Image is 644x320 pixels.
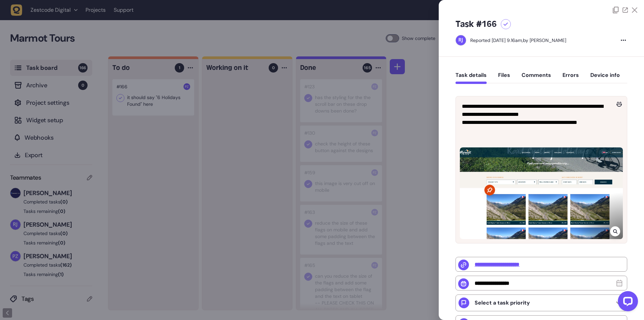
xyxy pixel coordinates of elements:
div: Reported [DATE] 9.16am, [470,37,523,43]
iframe: LiveChat chat widget [612,288,641,317]
h5: Task #166 [455,19,497,30]
button: Task details [455,72,487,84]
button: Device info [590,72,620,84]
img: Riki-leigh Jones [456,35,466,45]
p: Select a task priority [475,300,530,306]
div: by [PERSON_NAME] [470,37,566,44]
button: Comments [522,72,551,84]
button: Files [498,72,510,84]
button: Errors [562,72,579,84]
